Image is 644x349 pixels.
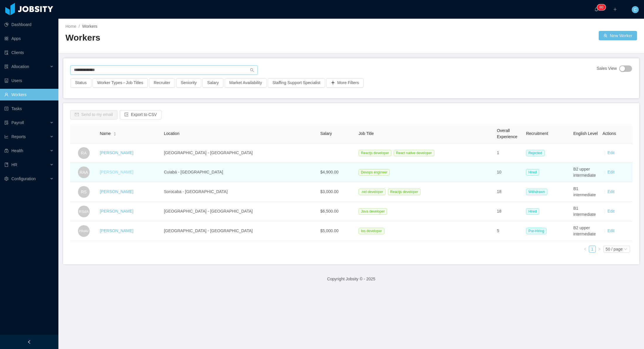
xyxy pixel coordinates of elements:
[79,24,80,29] span: /
[596,246,603,253] li: Next Page
[268,78,325,88] button: Staffing Support Specialist
[526,189,550,194] a: Withdrawn
[526,228,546,234] span: Pre-Hiring
[584,247,587,251] i: icon: left
[571,221,600,241] td: B2 upper intermediate
[4,65,8,69] i: icon: solution
[526,228,549,233] a: Pre-Hiring
[601,4,603,10] p: 0
[11,148,23,153] span: Health
[494,163,524,182] td: 10
[497,128,517,139] span: Overall Experience
[11,134,26,139] span: Reports
[598,247,601,251] i: icon: right
[607,150,615,155] a: Edit
[93,78,148,88] button: Worker Types - Job Titles
[594,7,598,11] i: icon: bell
[359,208,387,215] span: Java developer
[100,150,133,155] a: [PERSON_NAME]
[388,189,421,195] span: Reactjs developer
[526,189,547,195] span: Withdrawn
[162,144,318,163] td: [GEOGRAPHIC_DATA] - [GEOGRAPHIC_DATA]
[571,163,600,182] td: B2 upper intermediate
[599,31,637,40] button: icon: usergroup-addNew Worker
[320,170,339,174] span: $4,900.00
[494,221,524,241] td: 5
[4,33,54,44] a: icon: appstoreApps
[79,206,88,217] span: RSdA
[571,182,600,202] td: B1 intermediate
[202,78,223,88] button: Salary
[597,65,617,72] span: Sales View
[606,246,623,252] div: 50 / page
[4,149,8,153] i: icon: medicine-box
[162,202,318,221] td: [GEOGRAPHIC_DATA] - [GEOGRAPHIC_DATA]
[494,182,524,202] td: 18
[526,131,548,136] span: Recruitment
[225,78,267,88] button: Market Availability
[320,131,332,136] span: Salary
[79,227,89,235] span: PRdAV
[176,78,201,88] button: Seniority
[571,202,600,221] td: B1 intermediate
[589,246,596,252] a: 1
[359,189,386,195] span: .net developer
[494,202,524,221] td: 18
[613,7,617,11] i: icon: plus
[250,68,254,72] i: icon: search
[320,189,339,194] span: $3,000.00
[164,131,179,136] span: Location
[58,269,644,289] footer: Copyright Jobsity © - 2025
[526,208,539,215] span: Hired
[4,135,8,139] i: icon: line-chart
[526,150,547,155] a: Rejected
[100,228,133,233] a: [PERSON_NAME]
[597,4,605,10] sup: 80
[394,150,434,156] span: React native developer
[494,144,524,163] td: 1
[162,182,318,202] td: Sorocaba - [GEOGRAPHIC_DATA]
[65,32,351,44] h2: Workers
[526,169,539,176] span: Hired
[4,163,8,167] i: icon: book
[100,131,111,137] span: Name
[82,24,97,29] span: Workers
[599,4,601,10] p: 8
[607,189,615,194] a: Edit
[526,170,541,174] a: Hired
[81,147,86,159] span: RA
[113,133,117,135] i: icon: caret-down
[149,78,175,88] button: Recruiter
[4,177,8,181] i: icon: setting
[81,186,86,198] span: RS
[4,121,8,125] i: icon: file-protect
[607,228,615,233] a: Edit
[326,78,364,88] button: icon: plusMore Filters
[359,169,390,176] span: Devops engineer
[607,209,615,213] a: Edit
[11,176,36,181] span: Configuration
[634,6,637,13] span: C
[4,19,54,30] a: icon: pie-chartDashboard
[70,78,91,88] button: Status
[11,64,29,69] span: Allocation
[4,47,54,58] a: icon: auditClients
[100,209,133,213] a: [PERSON_NAME]
[11,162,17,167] span: HR
[113,131,117,133] i: icon: caret-up
[79,166,88,178] span: RAA
[162,221,318,241] td: [GEOGRAPHIC_DATA] - [GEOGRAPHIC_DATA]
[100,170,133,174] a: [PERSON_NAME]
[4,103,54,114] a: icon: profileTasks
[359,131,374,136] span: Job Title
[589,246,596,253] li: 1
[320,209,339,213] span: $6,500.00
[100,189,133,194] a: [PERSON_NAME]
[4,89,54,100] a: icon: userWorkers
[162,163,318,182] td: Cuiabá - [GEOGRAPHIC_DATA]
[582,246,589,253] li: Previous Page
[359,150,391,156] span: Reactjs developer
[607,170,615,174] a: Edit
[526,150,544,156] span: Rejected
